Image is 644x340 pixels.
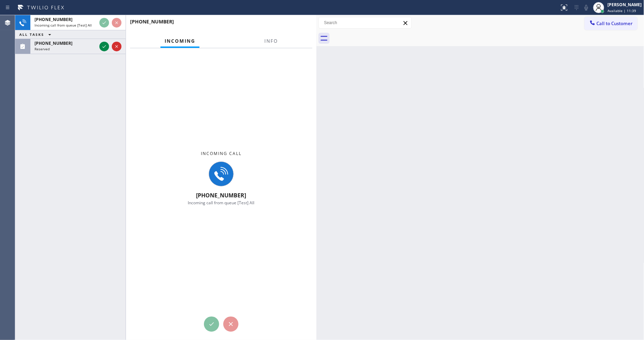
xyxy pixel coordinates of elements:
[201,151,242,156] span: Incoming call
[585,17,637,30] button: Call to Customer
[35,23,92,28] span: Incoming call from queue [Test] All
[608,2,642,8] div: [PERSON_NAME]
[223,317,238,332] button: Reject
[188,200,254,206] span: Incoming call from queue [Test] All
[582,3,591,12] button: Mute
[35,47,50,51] span: Reserved
[35,40,72,46] span: [PHONE_NUMBER]
[196,192,246,199] span: [PHONE_NUMBER]
[165,38,195,44] span: Incoming
[264,38,278,44] span: Info
[608,8,636,13] span: Available | 11:39
[35,17,72,22] span: [PHONE_NUMBER]
[99,18,109,28] button: Accept
[130,18,174,25] span: [PHONE_NUMBER]
[19,32,44,37] span: ALL TASKS
[112,42,121,51] button: Reject
[15,30,58,39] button: ALL TASKS
[112,18,121,28] button: Reject
[99,42,109,51] button: Accept
[260,34,282,48] button: Info
[597,20,633,27] span: Call to Customer
[319,17,411,28] input: Search
[160,34,199,48] button: Incoming
[204,317,219,332] button: Accept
